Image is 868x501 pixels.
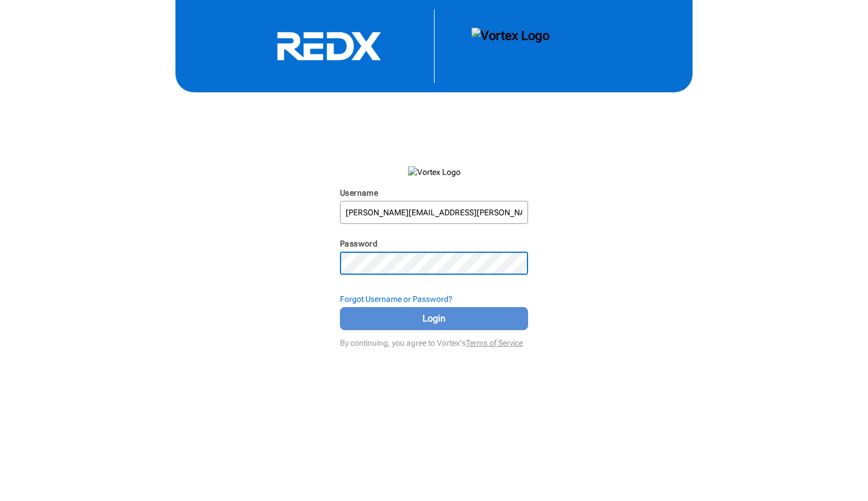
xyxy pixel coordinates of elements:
div: Forgot Username or Password? [340,293,528,305]
svg: RedX Logo [242,31,416,61]
label: Username [340,188,378,197]
span: Login [354,312,514,326]
button: Login [340,307,528,330]
img: Vortex Logo [472,28,549,65]
div: By continuing, you agree to Vortex's [340,332,528,349]
strong: Forgot Username or Password? [340,294,452,304]
label: Password [340,239,377,248]
img: Vortex Logo [408,166,461,178]
a: Terms of Service [466,338,523,347]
